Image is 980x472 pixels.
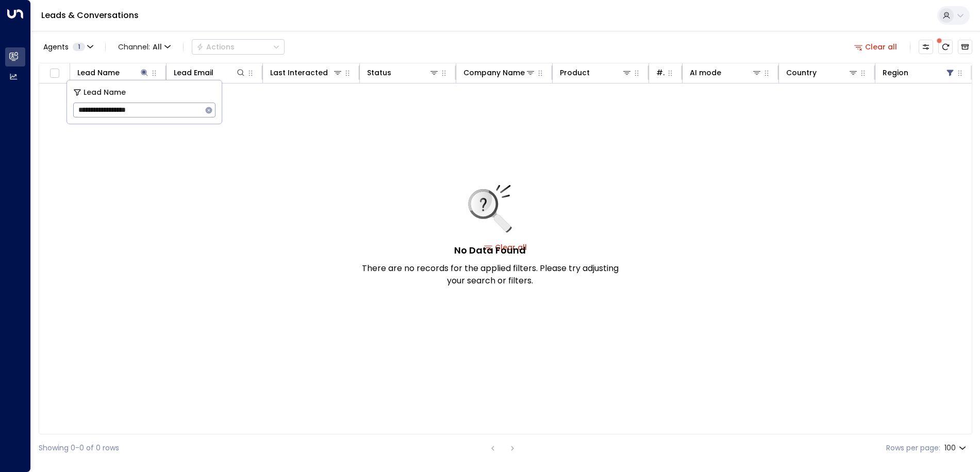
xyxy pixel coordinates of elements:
[883,66,908,79] div: Region
[84,87,126,98] span: Lead Name
[944,441,968,456] div: 100
[39,40,97,54] button: Agents1
[463,66,525,79] div: Company Name
[560,66,632,79] div: Product
[114,40,175,54] button: Channel:All
[270,66,342,79] div: Last Interacted
[786,66,858,79] div: Country
[690,66,721,79] div: AI mode
[886,443,940,453] label: Rows per page:
[938,40,953,54] span: There are new threads available. Refresh the grid to view the latest updates.
[454,243,526,257] h5: No Data Found
[192,39,285,55] button: Actions
[114,40,175,54] span: Channel:
[77,66,150,79] div: Lead Name
[958,40,972,54] button: Archived Leads
[486,442,519,454] nav: pagination navigation
[196,42,235,52] div: Actions
[270,66,328,79] div: Last Interacted
[43,43,69,50] span: Agents
[367,66,391,79] div: Status
[560,66,590,79] div: Product
[919,40,933,54] button: Customize
[883,66,955,79] div: Region
[174,66,213,79] div: Lead Email
[48,67,61,80] span: Toggle select all
[153,43,162,51] span: All
[656,66,675,79] div: # of people
[39,443,119,453] div: Showing 0-0 of 0 rows
[850,40,902,54] button: Clear all
[656,66,665,79] div: # of people
[463,66,536,79] div: Company Name
[192,39,285,55] div: Button group with a nested menu
[77,66,120,79] div: Lead Name
[690,66,762,79] div: AI mode
[174,66,246,79] div: Lead Email
[367,66,439,79] div: Status
[361,262,619,287] p: There are no records for the applied filters. Please try adjusting your search or filters.
[41,9,139,21] a: Leads & Conversations
[73,43,85,51] span: 1
[786,66,817,79] div: Country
